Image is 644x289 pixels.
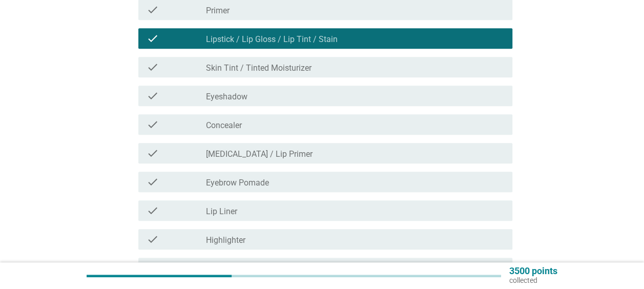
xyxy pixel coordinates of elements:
[509,276,557,285] p: collected
[147,233,159,245] i: check
[206,178,269,188] label: Eyebrow Pomade
[206,63,311,73] label: Skin Tint / Tinted Moisturizer
[206,120,242,131] label: Concealer
[509,266,557,276] p: 3500 points
[206,92,247,102] label: Eyeshadow
[206,207,237,217] label: Lip Liner
[206,235,245,245] label: Highlighter
[206,6,230,16] label: Primer
[147,204,159,217] i: check
[147,4,159,16] i: check
[206,149,313,159] label: [MEDICAL_DATA] / Lip Primer
[147,147,159,159] i: check
[206,34,338,45] label: Lipstick / Lip Gloss / Lip Tint / Stain
[147,262,159,274] i: check
[147,61,159,73] i: check
[147,176,159,188] i: check
[147,118,159,131] i: check
[147,32,159,45] i: check
[147,90,159,102] i: check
